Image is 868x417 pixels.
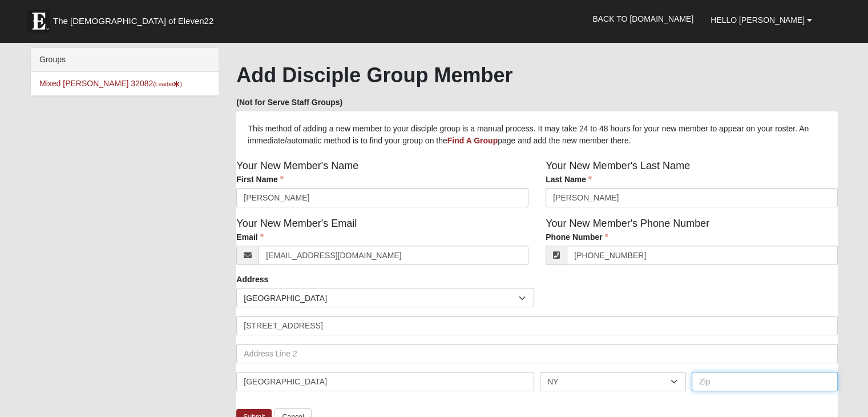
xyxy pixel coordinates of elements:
label: Email [236,231,263,243]
img: Eleven22 logo [27,10,50,33]
input: Zip [692,372,838,391]
span: This method of adding a new member to your disciple group is a manual process. It may take 24 to ... [248,124,809,145]
div: Your New Member's Email [228,216,537,274]
a: Back to [DOMAIN_NAME] [584,5,702,33]
a: Mixed [PERSON_NAME] 32082(Leader) [39,79,182,88]
a: The [DEMOGRAPHIC_DATA] of Eleven22 [22,4,250,33]
h5: (Not for Serve Staff Groups) [236,98,838,107]
label: Address [236,274,268,285]
h1: Add Disciple Group Member [236,63,838,87]
div: Groups [31,48,219,72]
div: Your New Member's Name [228,158,537,216]
input: Address Line 1 [236,316,838,335]
div: Your New Member's Phone Number [537,216,846,274]
label: Last Name [546,174,592,185]
a: Hello [PERSON_NAME] [702,6,821,34]
span: page and add the new member there. [498,136,631,145]
input: Address Line 2 [236,344,838,363]
div: Your New Member's Last Name [537,158,846,216]
span: Hello [PERSON_NAME] [710,15,805,25]
label: Phone Number [546,231,608,243]
a: Find A Group [447,136,498,145]
input: City [236,372,534,391]
span: The [DEMOGRAPHIC_DATA] of Eleven22 [53,15,213,27]
span: [GEOGRAPHIC_DATA] [244,288,519,308]
label: First Name [236,174,283,185]
small: (Leader ) [153,81,182,87]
